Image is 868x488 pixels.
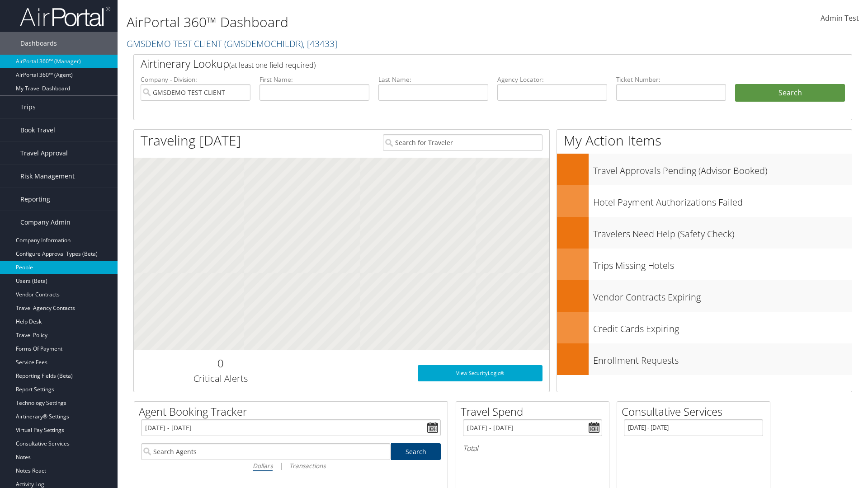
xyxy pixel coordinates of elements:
label: Ticket Number: [616,75,726,84]
div: | [141,460,441,471]
span: Admin Test [821,13,859,23]
h2: 0 [141,356,300,371]
h2: Airtinerary Lookup [141,56,785,71]
h3: Vendor Contracts Expiring [593,286,852,304]
h6: Total [463,443,602,453]
input: Search for Traveler [383,134,542,151]
a: Travel Approvals Pending (Advisor Booked) [557,154,852,185]
h2: Agent Booking Tracker [139,404,448,419]
span: Travel Approval [20,142,68,164]
h3: Travelers Need Help (Safety Check) [593,223,852,240]
span: Company Admin [20,211,71,234]
button: Search [735,84,845,102]
span: Risk Management [20,165,75,188]
label: First Name: [259,75,369,84]
span: , [ 43433 ] [303,38,337,50]
h2: Travel Spend [461,404,609,419]
a: Travelers Need Help (Safety Check) [557,217,852,249]
label: Last Name: [378,75,488,84]
a: Hotel Payment Authorizations Failed [557,185,852,217]
a: Enrollment Requests [557,343,852,375]
h2: Consultative Services [622,404,770,419]
a: Vendor Contracts Expiring [557,280,852,312]
span: Trips [20,96,36,118]
h1: Traveling [DATE] [141,131,241,150]
h3: Enrollment Requests [593,350,852,367]
span: Reporting [20,188,50,211]
h3: Trips Missing Hotels [593,255,852,272]
h1: My Action Items [557,131,852,150]
label: Agency Locator: [497,75,607,84]
a: Credit Cards Expiring [557,312,852,343]
span: ( GMSDEMOCHILDR ) [224,38,303,50]
a: Admin Test [821,5,859,33]
i: Dollars [253,461,273,470]
a: Search [391,443,441,460]
a: Trips Missing Hotels [557,249,852,280]
h3: Travel Approvals Pending (Advisor Booked) [593,160,852,177]
span: Dashboards [20,32,57,55]
h3: Hotel Payment Authorizations Failed [593,192,852,209]
h1: AirPortal 360™ Dashboard [127,13,615,32]
input: Search Agents [141,443,391,460]
h3: Credit Cards Expiring [593,318,852,335]
label: Company - Division: [141,75,250,84]
a: View SecurityLogic® [418,365,542,381]
span: (at least one field required) [229,60,316,70]
span: Book Travel [20,119,55,141]
img: airportal-logo.png [20,6,110,27]
i: Transactions [289,461,325,470]
h3: Critical Alerts [141,372,300,385]
a: GMSDEMO TEST CLIENT [127,38,337,50]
